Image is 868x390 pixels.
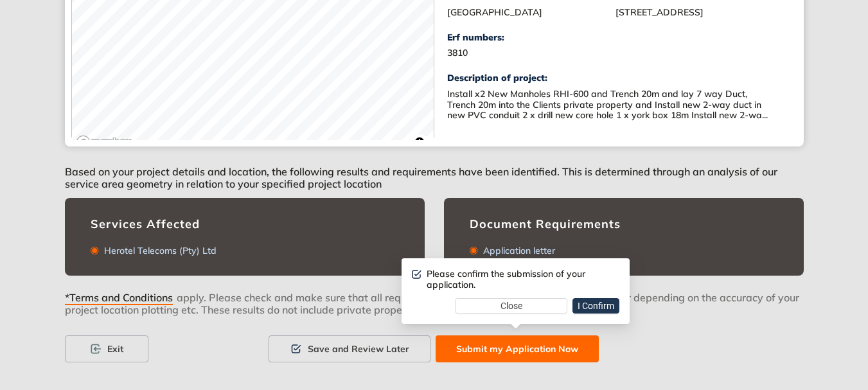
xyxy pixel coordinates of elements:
[616,7,784,18] div: [STREET_ADDRESS]
[107,342,123,356] span: Exit
[91,217,399,231] div: Services Affected
[470,217,778,231] div: Document Requirements
[416,135,423,149] span: Toggle attribution
[447,48,616,58] div: 3810
[455,298,567,314] button: Close
[65,335,148,362] button: Exit
[447,73,784,84] div: Description of project:
[76,135,132,150] a: Mapbox logo
[99,245,217,256] div: Herotel Telecoms (Pty) Ltd
[65,292,173,305] span: *Terms and Conditions
[447,32,616,43] div: Erf numbers:
[65,146,804,198] div: Based on your project details and location, the following results and requirements have been iden...
[478,245,555,256] div: Application letter
[436,335,599,362] button: Submit my Application Now
[762,109,768,121] span: ...
[572,298,619,314] button: I Confirm
[65,291,804,335] div: apply. Please check and make sure that all requirements have been met. Deviations may occur depen...
[269,335,430,362] button: Save and Review Later
[447,89,768,121] div: Install x2 New Manholes RHI-600 and Trench 20m and lay 7 way Duct, Trench 20m into the Clients pr...
[447,7,616,18] div: [GEOGRAPHIC_DATA]
[427,269,619,290] div: Please confirm the submission of your application.
[456,342,578,356] span: Submit my Application Now
[65,291,177,300] button: *Terms and Conditions
[578,299,614,313] span: I Confirm
[447,88,762,121] span: Install x2 New Manholes RHI-600 and Trench 20m and lay 7 way Duct, Trench 20m into the Clients pr...
[500,299,522,313] span: Close
[308,342,409,356] span: Save and Review Later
